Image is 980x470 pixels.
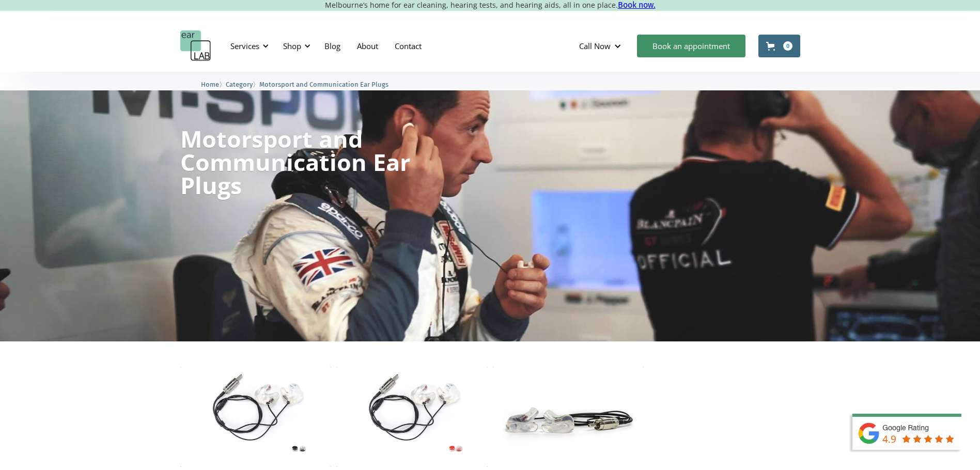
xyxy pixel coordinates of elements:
[783,41,792,51] div: 0
[230,41,259,51] div: Services
[386,31,430,61] a: Contact
[283,41,301,51] div: Shop
[259,79,388,89] a: Motorsport and Communication Ear Plugs
[259,81,388,88] span: Motorsport and Communication Ear Plugs
[201,81,219,88] span: Home
[224,30,272,61] div: Services
[349,31,386,61] a: About
[758,35,800,57] a: Open cart
[180,367,332,467] img: Pro Drivercom Pro 26
[336,367,488,467] img: Pro Drivercom Pro 27
[579,41,611,51] div: Call Now
[571,30,632,61] div: Call Now
[201,79,219,89] a: Home
[226,81,253,88] span: Category
[201,79,226,90] li: 〉
[180,127,455,197] h1: Motorsport and Communication Ear Plugs
[637,35,745,57] a: Book an appointment
[226,79,259,90] li: 〉
[180,30,211,61] a: home
[226,79,253,89] a: Category
[277,30,314,61] div: Shop
[316,31,349,61] a: Blog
